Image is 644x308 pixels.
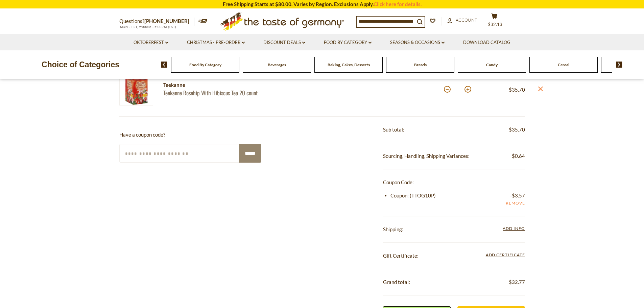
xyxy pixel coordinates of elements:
[484,13,505,30] button: $32.13
[503,226,525,231] span: Add Info
[163,89,310,96] a: Teekanne Rosehip With Hibiscus Tea 20 count
[161,62,167,68] img: previous arrow
[506,200,525,207] a: Remove
[414,62,427,67] a: Breads
[383,253,419,259] span: Gift Certificate:
[383,279,410,285] span: Grand total:
[383,153,470,159] span: Sourcing, Handling, Shipping Variances:
[134,39,168,46] a: Oktoberfest
[328,62,370,67] a: Baking, Cakes, Desserts
[390,39,445,46] a: Seasons & Occasions
[189,62,221,67] a: Food By Category
[390,191,525,200] li: Coupon: (TTOG10P)
[486,62,498,67] a: Candy
[119,131,261,139] p: Have a coupon code?
[447,17,477,24] a: Account
[616,62,622,68] img: next arrow
[163,81,310,89] div: Teekanne
[119,25,177,29] span: MON - FRI, 9:00AM - 5:00PM (EST)
[324,39,372,46] a: Food By Category
[509,278,525,286] span: $32.77
[509,87,525,93] span: $35.70
[119,72,153,105] img: Teekanne Rosehip With Hibiscus Tea
[456,17,477,23] span: Account
[144,18,189,24] a: [PHONE_NUMBER]
[263,39,305,46] a: Discount Deals
[383,226,403,232] span: Shipping:
[509,125,525,134] span: $35.70
[383,126,404,133] span: Sub total:
[512,152,525,160] span: $0.64
[488,22,502,27] span: $32.13
[187,39,245,46] a: Christmas - PRE-ORDER
[486,252,525,259] span: Add Certificate
[558,62,569,67] a: Cereal
[463,39,510,46] a: Download Catalog
[383,179,414,185] span: Coupon Code:
[268,62,286,67] a: Beverages
[119,17,194,26] p: Questions?
[374,1,422,7] a: Click here for details.
[510,191,525,200] span: -$3.57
